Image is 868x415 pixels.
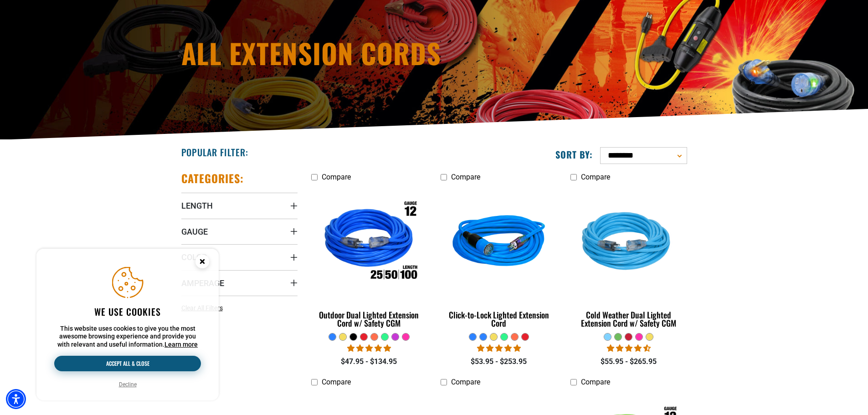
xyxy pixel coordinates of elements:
div: Outdoor Dual Lighted Extension Cord w/ Safety CGM [311,311,427,327]
div: Click-to-Lock Lighted Extension Cord [441,311,557,327]
summary: Length [181,193,298,218]
img: Outdoor Dual Lighted Extension Cord w/ Safety CGM [312,190,426,295]
span: Compare [451,173,480,181]
button: Decline [116,380,139,389]
div: Cold Weather Dual Lighted Extension Cord w/ Safety CGM [570,311,687,327]
div: $55.95 - $265.95 [570,356,687,367]
div: $47.95 - $134.95 [311,356,427,367]
h2: We use cookies [54,306,201,318]
div: Accessibility Menu [6,389,26,409]
p: This website uses cookies to give you the most awesome browsing experience and provide you with r... [54,325,201,349]
span: 4.81 stars [347,344,391,353]
span: Compare [581,173,610,181]
img: Light Blue [571,190,686,295]
label: Sort by: [555,149,593,160]
span: 4.87 stars [477,344,521,353]
h2: Popular Filter: [181,146,248,158]
a: blue Click-to-Lock Lighted Extension Cord [441,186,557,333]
span: Compare [451,378,480,386]
div: $53.95 - $253.95 [441,356,557,367]
summary: Amperage [181,270,298,296]
img: blue [442,190,556,295]
span: 4.62 stars [607,344,651,353]
span: Compare [581,378,610,386]
span: Compare [322,378,351,386]
button: Accept all & close [54,356,201,371]
a: This website uses cookies to give you the most awesome browsing experience and provide you with r... [164,341,198,348]
a: Light Blue Cold Weather Dual Lighted Extension Cord w/ Safety CGM [570,186,687,333]
span: Compare [322,173,351,181]
a: Outdoor Dual Lighted Extension Cord w/ Safety CGM Outdoor Dual Lighted Extension Cord w/ Safety CGM [311,186,427,333]
h2: Categories: [181,171,244,185]
summary: Gauge [181,219,298,244]
span: Length [181,200,213,211]
summary: Color [181,244,298,270]
aside: Cookie Consent [36,249,219,401]
span: Gauge [181,226,208,237]
h1: All Extension Cords [181,39,514,67]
